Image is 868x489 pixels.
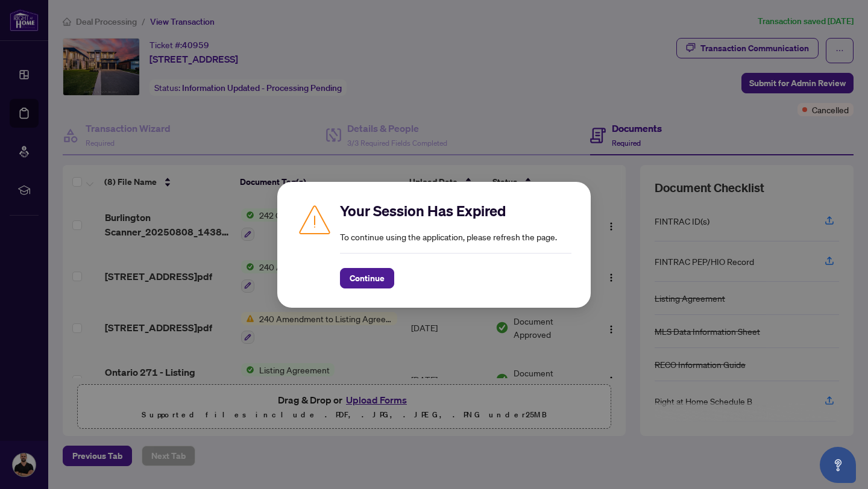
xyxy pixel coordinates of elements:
[340,268,394,288] button: Continue
[297,201,333,237] img: Caution icon
[350,269,385,288] span: Continue
[340,201,571,288] div: To continue using the application, please refresh the page.
[340,201,571,220] h2: Your Session Has Expired
[820,447,856,483] button: Open asap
